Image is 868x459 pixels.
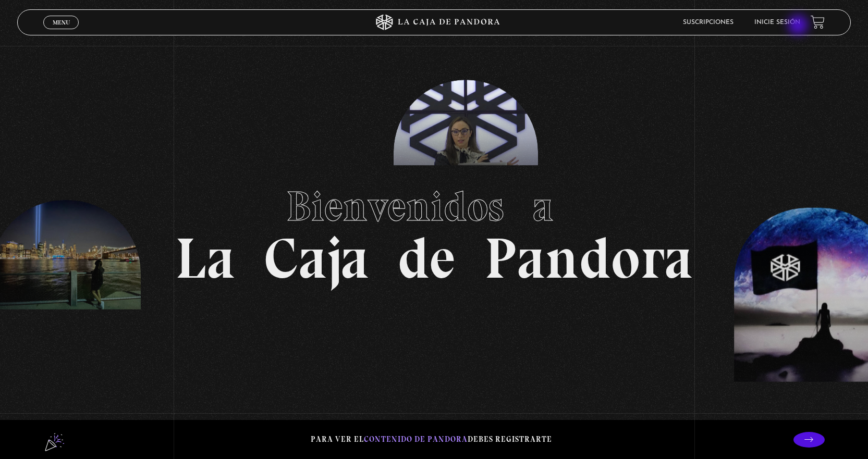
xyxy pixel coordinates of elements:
[811,15,825,29] a: View your shopping cart
[286,181,582,231] span: Bienvenidos a
[683,19,733,26] a: Suscripciones
[53,19,70,26] span: Menu
[311,432,552,446] p: Para ver el debes registrarte
[754,19,800,26] a: Inicie sesión
[364,435,468,444] span: contenido de Pandora
[49,28,74,35] span: Cerrar
[175,172,693,287] h1: La Caja de Pandora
